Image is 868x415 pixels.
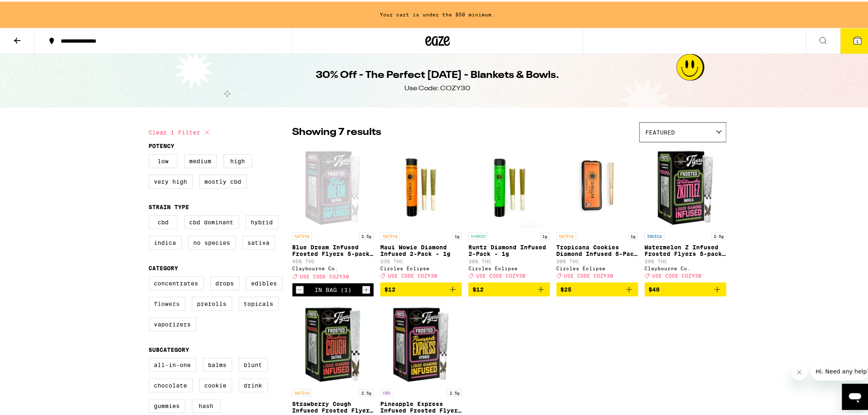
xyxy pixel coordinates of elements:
[540,231,550,238] p: 1g
[645,145,726,227] img: Claybourne Co. - Watermelon Z Infused Frosted Flyers 5-pack - 2.5g
[468,242,550,255] p: Runtz Diamond Infused 2-Pack - 1g
[628,231,638,238] p: 1g
[857,37,859,42] span: 1
[468,257,550,262] p: 36% THC
[380,231,400,238] p: SATIVA
[362,284,370,292] button: Increment
[712,231,726,238] p: 2.5g
[380,388,393,395] p: CBD
[405,82,471,91] div: Use Code: COZY30
[645,257,726,262] p: 39% THC
[316,67,559,81] h1: 30% Off - The Perfect [DATE] - Blankets & Bowls.
[645,145,726,281] a: Open page for Watermelon Z Infused Frosted Flyers 5-pack - 2.5g from Claybourne Co.
[242,234,275,248] label: Sativa
[452,231,462,238] p: 1g
[359,388,374,395] p: 2.5g
[149,173,193,187] label: Very High
[380,145,462,281] a: Open page for Maui Wowie Diamond Infused 2-Pack - 1g from Circles Eclipse
[649,285,660,291] span: $40
[149,275,204,289] label: Concentrates
[192,295,232,309] label: Prerolls
[149,214,178,228] label: CBD
[645,264,726,269] div: Claybourne Co.
[380,264,462,269] div: Circles Eclipse
[149,295,185,309] label: Flowers
[447,388,462,395] p: 2.5g
[292,231,312,238] p: SATIVA
[149,141,175,148] legend: Potency
[384,285,395,291] span: $12
[380,281,462,295] button: Add to bag
[557,231,576,238] p: SATIVA
[561,285,572,291] span: $25
[292,388,312,395] p: SATIVA
[239,377,268,391] label: Drink
[292,301,374,383] img: Claybourne Co. - Strawberry Cough Infused Frosted Flyers 5-Pack - 2.5g
[645,242,726,255] p: Watermelon Z Infused Frosted Flyers 5-pack - 2.5g
[468,145,550,281] a: Open page for Runtz Diamond Infused 2-Pack - 1g from Circles Eclipse
[380,301,462,383] img: Claybourne Co. - Pineapple Express Infused Frosted Flyers 5-pack 2.5g
[476,271,525,277] span: USE CODE COZY30
[246,214,279,228] label: Hybrid
[653,271,702,277] span: USE CODE COZY30
[149,202,190,209] legend: Strain Type
[188,234,236,248] label: No Species
[300,272,349,278] span: USE CODE COZY30
[224,153,252,166] label: High
[557,264,638,269] div: Circles Eclipse
[184,214,239,228] label: CBD Dominant
[210,275,240,289] label: Drops
[557,145,638,281] a: Open page for Tropicana Cookies Diamond Infused 5-Pack - 3.5g from Circles Eclipse
[149,263,178,270] legend: Category
[199,173,247,187] label: Mostly CBD
[564,271,614,277] span: USE CODE COZY30
[239,295,279,309] label: Topicals
[149,377,193,391] label: Chocolate
[149,121,212,141] button: Clear 1 filter
[645,231,665,238] p: INDICA
[292,145,374,282] a: Open page for Blue Dream Infused Frosted Flyers 5-pack 2.5g from Claybourne Co.
[149,345,190,351] legend: Subcategory
[203,356,232,370] label: Balms
[388,271,437,277] span: USE CODE COZY30
[292,124,381,138] p: Showing 7 results
[468,231,488,238] p: HYBRID
[380,399,462,412] p: Pineapple Express Infused Frosted Flyers 5-pack 2.5g
[359,231,374,238] p: 2.5g
[791,363,808,379] iframe: Close message
[646,128,675,134] span: Featured
[149,316,196,330] label: Vaporizers
[292,257,374,262] p: 45% THC
[557,242,638,255] p: Tropicana Cookies Diamond Infused 5-Pack - 3.5g
[380,242,462,255] p: Maui Wowie Diamond Infused 2-Pack - 1g
[645,281,726,295] button: Add to bag
[380,257,462,262] p: 33% THC
[184,153,217,166] label: Medium
[296,284,304,292] button: Decrement
[557,257,638,262] p: 30% THC
[315,285,352,292] div: In Bag (1)
[468,281,550,295] button: Add to bag
[199,377,232,391] label: Cookie
[292,242,374,255] p: Blue Dream Infused Frosted Flyers 5-pack 2.5g
[380,145,462,227] img: Circles Eclipse - Maui Wowie Diamond Infused 2-Pack - 1g
[246,275,283,289] label: Edibles
[149,234,182,248] label: Indica
[292,264,374,269] div: Claybourne Co.
[468,264,550,269] div: Circles Eclipse
[5,6,59,12] span: Hi. Need any help?
[149,153,178,166] label: Low
[192,397,221,411] label: Hash
[468,145,550,227] img: Circles Eclipse - Runtz Diamond Infused 2-Pack - 1g
[292,399,374,412] p: Strawberry Cough Infused Frosted Flyers 5-Pack - 2.5g
[149,397,185,411] label: Gummies
[149,356,196,370] label: All-In-One
[239,356,268,370] label: Blunt
[557,145,638,227] img: Circles Eclipse - Tropicana Cookies Diamond Infused 5-Pack - 3.5g
[473,285,484,291] span: $12
[557,281,638,295] button: Add to bag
